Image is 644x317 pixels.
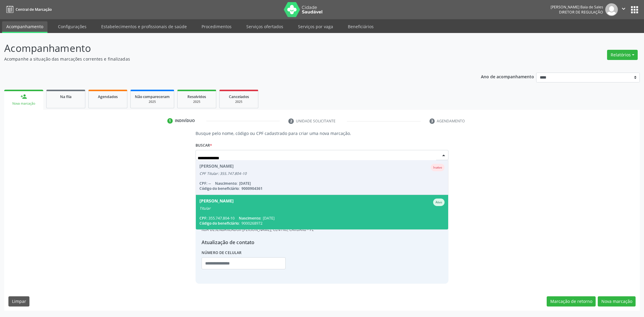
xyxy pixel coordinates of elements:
span: Cancelados [229,94,249,99]
div: 2025 [135,100,170,104]
span: Resolvidos [187,94,206,99]
div: Indivíduo [175,118,195,124]
p: Acompanhe a situação das marcações correntes e finalizadas [4,56,449,62]
a: Serviços por vaga [294,21,337,32]
div: 2025 [182,100,212,104]
div: 1 [167,118,173,124]
span: Nascimento: [239,216,261,221]
a: Estabelecimentos e profissionais de saúde [97,21,191,32]
span: Diretor de regulação [559,10,603,15]
div: Titular [199,206,445,211]
span: Agendados [98,94,118,99]
label: Buscar [196,141,212,150]
label: Número de celular [202,248,242,257]
span: Código do beneficiário: [199,221,239,226]
div: person_add [20,93,27,100]
button: Nova marcação [598,296,636,307]
button:  [618,3,629,16]
button: apps [629,4,640,15]
a: Procedimentos [197,21,236,32]
a: Central de Marcação [4,4,52,14]
span: Não compareceram [135,94,170,99]
p: Busque pelo nome, código ou CPF cadastrado para criar uma nova marcação. [196,130,448,136]
button: Marcação de retorno [547,296,596,307]
div: Nova marcação [8,101,39,106]
button: Limpar [8,296,29,307]
span: 9000268972 [241,221,263,226]
p: Ano de acompanhamento [481,73,534,80]
span: Central de Marcação [16,7,52,12]
a: Beneficiários [344,21,378,32]
div: 2025 [224,100,254,104]
div: RUA DESENBARCADOR [PERSON_NAME], CENTRO, CARUARU - PE [202,227,314,232]
span: [DATE] [263,216,275,221]
a: Configurações [54,21,91,32]
div: 355.747.804-10 [199,216,445,221]
span: CPF: [199,216,207,221]
img: img [605,3,618,16]
a: Serviços ofertados [242,21,287,32]
p: Acompanhamento [4,41,449,56]
div: [PERSON_NAME] Baia de Sales [551,4,603,10]
div: Atualização de contato [202,239,314,246]
div: [PERSON_NAME] [199,199,234,206]
button: Relatórios [607,50,638,60]
i:  [620,5,627,12]
a: Acompanhamento [2,21,47,33]
small: Ativo [436,200,442,204]
span: Na fila [60,94,71,99]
